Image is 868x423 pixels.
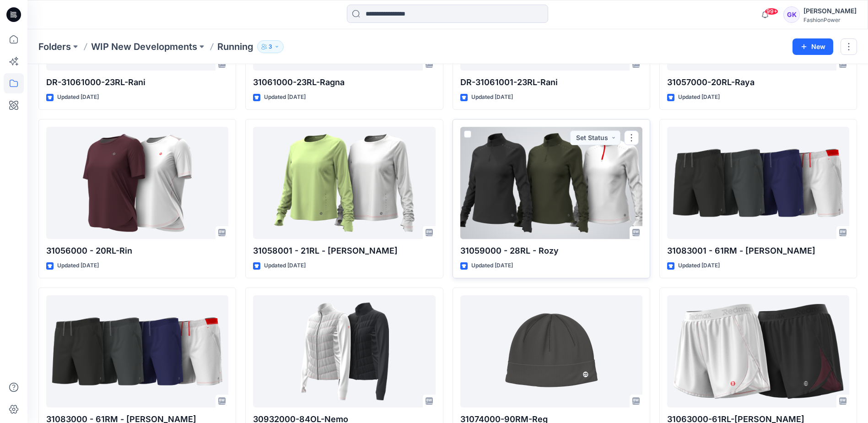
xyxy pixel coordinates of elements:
p: 3 [269,42,272,52]
a: 30932000-84OL-Nemo [253,295,435,407]
p: Updated [DATE] [57,92,99,102]
p: 31059000 - 28RL - Rozy [460,244,642,257]
p: Updated [DATE] [678,261,720,271]
div: GK [783,6,800,23]
p: 31056000 - 20RL-Rin [46,244,228,257]
a: Folders [38,40,71,53]
a: 31063000-61RL-Raisa [667,295,849,407]
p: 31057000-20RL-Raya [667,76,849,89]
p: Updated [DATE] [678,92,720,102]
p: 31058001 - 21RL - [PERSON_NAME] [253,244,435,257]
span: 99+ [765,8,778,15]
a: 31056000 - 20RL-Rin [46,127,228,239]
a: 31059000 - 28RL - Rozy [460,127,642,239]
p: Updated [DATE] [471,92,513,102]
a: 31083001 - 61RM - Ross [667,127,849,239]
div: FashionPower [803,16,857,23]
div: [PERSON_NAME] [803,5,857,16]
p: 31083001 - 61RM - [PERSON_NAME] [667,244,849,257]
p: Updated [DATE] [57,261,99,271]
p: Updated [DATE] [264,92,306,102]
p: Updated [DATE] [471,261,513,271]
p: Updated [DATE] [264,261,306,271]
p: DR-31061001-23RL-Rani [460,76,642,89]
button: 3 [257,40,284,53]
p: Running [217,40,253,53]
a: 31074000-90RM-Reg [460,295,642,407]
p: DR-31061000-23RL-Rani [46,76,228,89]
a: WIP New Developments [91,40,197,53]
p: 31061000-23RL-Ragna [253,76,435,89]
a: 31083000 - 61RM - Ross [46,295,228,407]
button: New [793,38,833,55]
a: 31058001 - 21RL - Ravita [253,127,435,239]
